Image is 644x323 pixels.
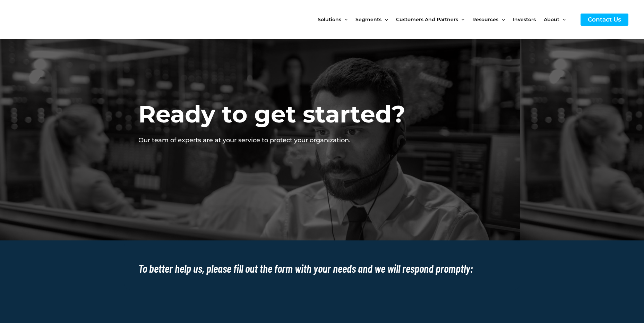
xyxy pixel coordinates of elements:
[138,136,406,145] p: Our team of experts are at your service to protect your organization.
[513,5,544,34] a: Investors
[355,5,381,34] span: Segments
[138,99,406,129] h2: Ready to get started?
[318,5,574,34] nav: Site Navigation: New Main Menu
[472,5,498,34] span: Resources
[318,5,341,34] span: Solutions
[396,5,458,34] span: Customers and Partners
[138,261,506,276] h2: To better help us, please fill out the form with your needs and we will respond promptly:
[581,14,628,26] a: Contact Us
[559,5,566,34] span: Menu Toggle
[458,5,464,34] span: Menu Toggle
[341,5,347,34] span: Menu Toggle
[544,5,559,34] span: About
[498,5,505,34] span: Menu Toggle
[381,5,388,34] span: Menu Toggle
[513,5,536,34] span: Investors
[12,5,95,34] img: CyberCatch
